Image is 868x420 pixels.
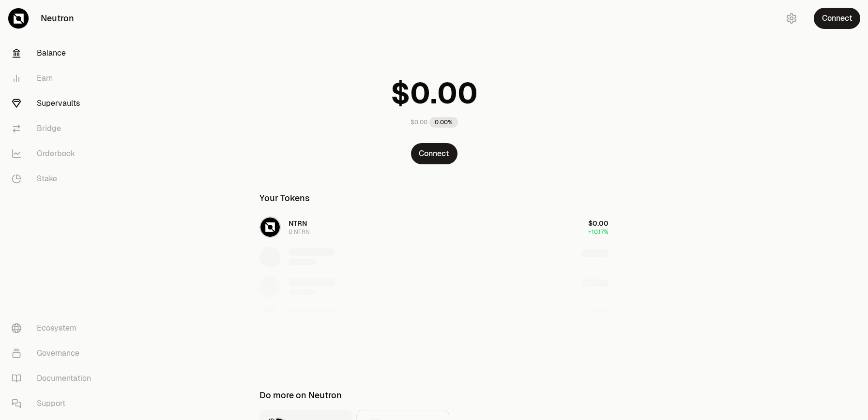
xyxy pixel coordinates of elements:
div: 0.00% [429,117,458,128]
button: Connect [411,143,457,164]
a: Bridge [4,116,105,141]
a: Balance [4,41,105,66]
a: Stake [4,166,105,191]
div: Your Tokens [259,191,310,205]
a: Governance [4,341,105,366]
div: Do more on Neutron [259,389,342,402]
a: Supervaults [4,91,105,116]
a: Ecosystem [4,316,105,341]
a: Earn [4,66,105,91]
div: $0.00 [411,118,427,126]
a: Documentation [4,366,105,391]
button: Connect [814,8,860,29]
a: Support [4,391,105,416]
a: Orderbook [4,141,105,166]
